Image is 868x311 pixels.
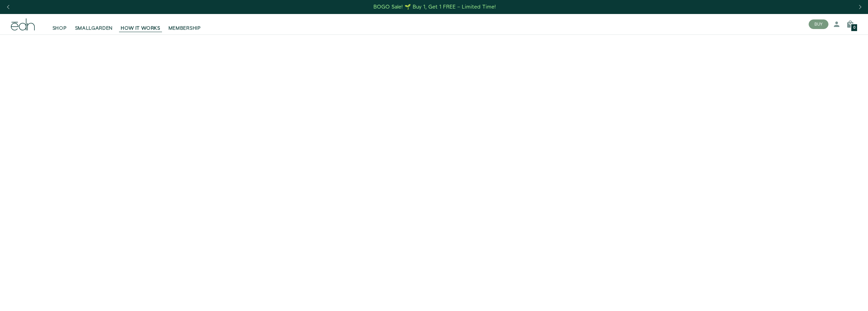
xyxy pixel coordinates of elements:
[75,25,113,32] span: SMALLGARDEN
[121,25,160,32] span: HOW IT WORKS
[853,26,855,30] span: 0
[164,17,205,32] a: MEMBERSHIP
[71,17,117,32] a: SMALLGARDEN
[809,19,828,29] button: BUY
[373,2,497,12] a: BOGO Sale! 🌱 Buy 1, Get 1 FREE – Limited Time!
[117,17,164,32] a: HOW IT WORKS
[815,291,861,308] iframe: Opens a widget where you can find more information
[373,3,496,11] div: BOGO Sale! 🌱 Buy 1, Get 1 FREE – Limited Time!
[168,25,201,32] span: MEMBERSHIP
[48,17,71,32] a: SHOP
[53,25,67,32] span: SHOP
